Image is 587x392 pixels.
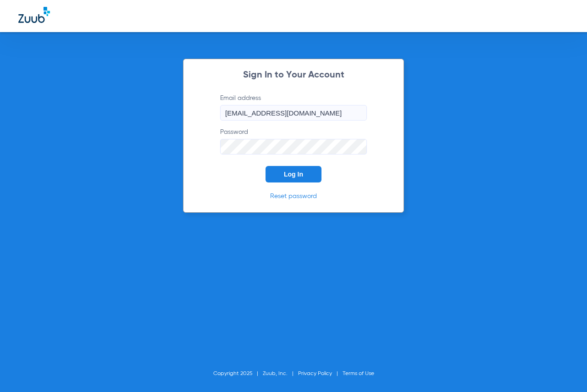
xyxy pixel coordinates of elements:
[270,193,317,199] a: Reset password
[343,371,374,376] a: Terms of Use
[213,369,263,378] li: Copyright 2025
[284,171,303,178] span: Log In
[220,94,367,121] label: Email address
[266,166,321,182] button: Log In
[541,348,587,392] iframe: Chat Widget
[263,369,298,378] li: Zuub, Inc.
[206,71,381,80] h2: Sign In to Your Account
[18,7,50,23] img: Zuub Logo
[220,127,367,155] label: Password
[220,139,367,155] input: Password
[298,371,332,376] a: Privacy Policy
[220,105,367,121] input: Email address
